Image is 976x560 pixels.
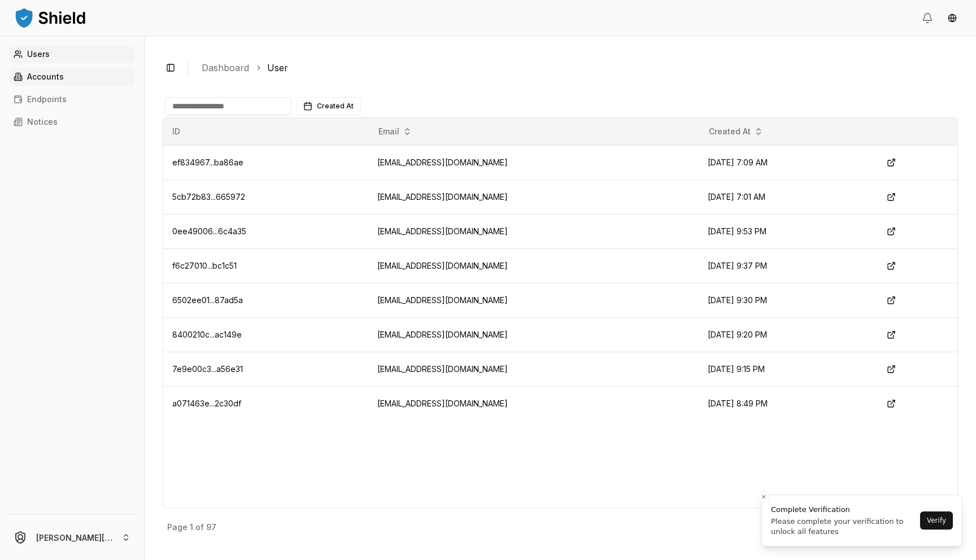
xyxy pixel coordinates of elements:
[267,61,288,75] a: User
[708,158,768,167] span: [DATE] 7:09 AM
[190,523,193,531] p: 1
[758,491,769,502] button: Close toast
[172,261,237,270] span: f6c27010...bc1c51
[374,123,416,141] button: Email
[296,97,361,115] button: Created At
[195,523,204,531] p: of
[771,504,917,515] div: Complete Verification
[368,283,699,317] td: [EMAIL_ADDRESS][DOMAIN_NAME]
[368,317,699,352] td: [EMAIL_ADDRESS][DOMAIN_NAME]
[771,517,917,537] div: Please complete your verification to unlock all features
[36,532,112,544] p: [PERSON_NAME][EMAIL_ADDRESS][DOMAIN_NAME]
[9,113,135,131] a: Notices
[14,6,87,29] img: ShieldPay Logo
[708,330,767,339] span: [DATE] 9:20 PM
[708,364,765,374] span: [DATE] 9:15 PM
[920,511,953,530] button: Verify
[202,61,249,75] a: Dashboard
[27,95,67,103] p: Endpoints
[368,145,699,180] td: [EMAIL_ADDRESS][DOMAIN_NAME]
[27,73,64,81] p: Accounts
[368,352,699,386] td: [EMAIL_ADDRESS][DOMAIN_NAME]
[163,118,368,145] th: ID
[708,399,768,408] span: [DATE] 8:49 PM
[9,45,135,63] a: Users
[172,295,243,305] span: 6502ee01...87ad5a
[9,68,135,86] a: Accounts
[708,261,767,270] span: [DATE] 9:37 PM
[708,192,765,202] span: [DATE] 7:01 AM
[708,226,766,236] span: [DATE] 9:53 PM
[202,61,949,75] nav: breadcrumb
[708,295,767,305] span: [DATE] 9:30 PM
[368,386,699,421] td: [EMAIL_ADDRESS][DOMAIN_NAME]
[368,214,699,248] td: [EMAIL_ADDRESS][DOMAIN_NAME]
[368,248,699,283] td: [EMAIL_ADDRESS][DOMAIN_NAME]
[172,158,243,167] span: ef834967...ba86ae
[704,123,768,141] button: Created At
[368,180,699,214] td: [EMAIL_ADDRESS][DOMAIN_NAME]
[172,192,245,202] span: 5cb72b83...665972
[5,519,140,555] button: [PERSON_NAME][EMAIL_ADDRESS][DOMAIN_NAME]
[172,399,241,408] span: a071463e...2c30df
[206,523,216,531] p: 97
[172,330,242,339] span: 8400210c...ac149e
[9,90,135,108] a: Endpoints
[172,364,243,374] span: 7e9e00c3...a56e31
[167,523,188,531] p: Page
[27,118,58,126] p: Notices
[27,50,50,58] p: Users
[172,226,246,236] span: 0ee49006...6c4a35
[317,102,354,111] span: Created At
